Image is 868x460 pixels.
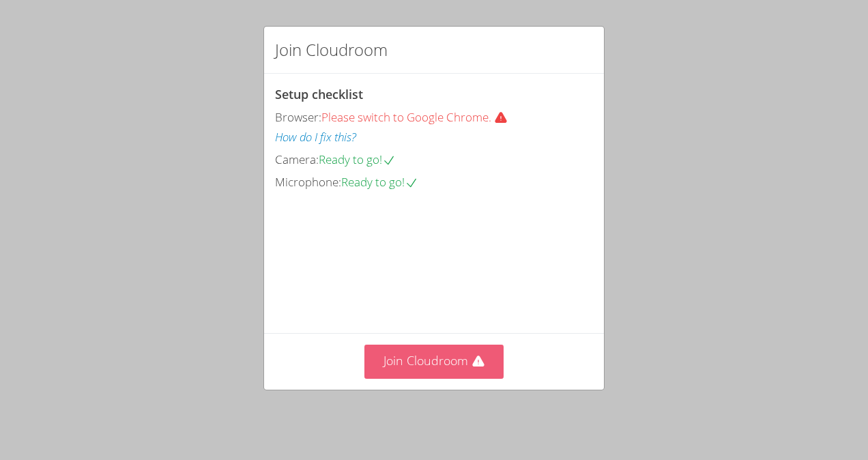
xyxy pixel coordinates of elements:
button: Join Cloudroom [364,345,504,378]
span: Microphone: [275,174,341,190]
button: How do I fix this? [275,128,356,147]
span: Ready to go! [341,174,418,190]
h2: Join Cloudroom [275,38,388,62]
span: Please switch to Google Chrome. [321,109,513,125]
span: Camera: [275,152,319,167]
span: Setup checklist [275,86,363,102]
span: Browser: [275,109,321,125]
span: Ready to go! [319,152,396,167]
